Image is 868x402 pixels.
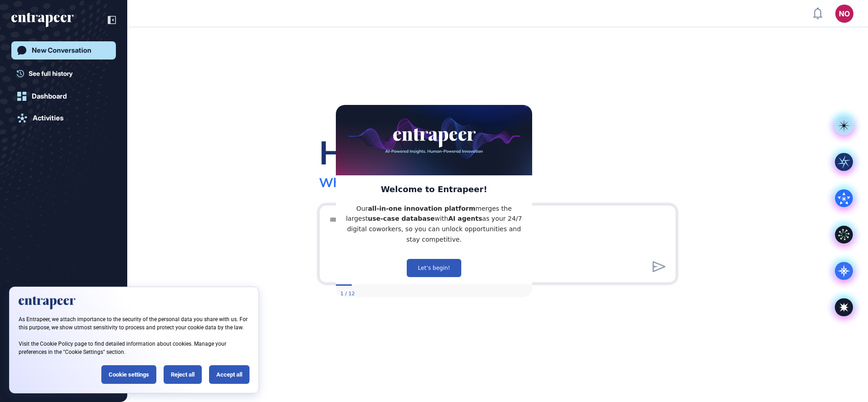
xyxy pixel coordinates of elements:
[33,114,64,122] div: Activities
[29,69,73,78] span: See full history
[112,110,146,117] strong: AI agents
[32,46,91,55] div: New Conversation
[11,41,116,60] a: New Conversation
[11,87,116,105] a: Dashboard
[45,79,151,89] span: Welcome to Entrapeer!
[11,109,116,127] a: Activities
[32,92,67,100] div: Dashboard
[17,69,116,78] a: See full history
[319,174,530,190] div: What sparks your interest [DATE]?
[835,5,853,23] button: no
[32,100,140,107] strong: all-in-one innovation platform
[11,13,74,27] div: entrapeer-logo
[7,99,189,140] p: Our merges the largest with as your 24/7 digital coworkers, so you can unlock opportunities and s...
[5,185,19,193] div: Step 1 of 12
[32,110,99,117] strong: use-case database
[319,132,516,173] div: Hello, naciye
[71,154,125,172] button: Let’s begin!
